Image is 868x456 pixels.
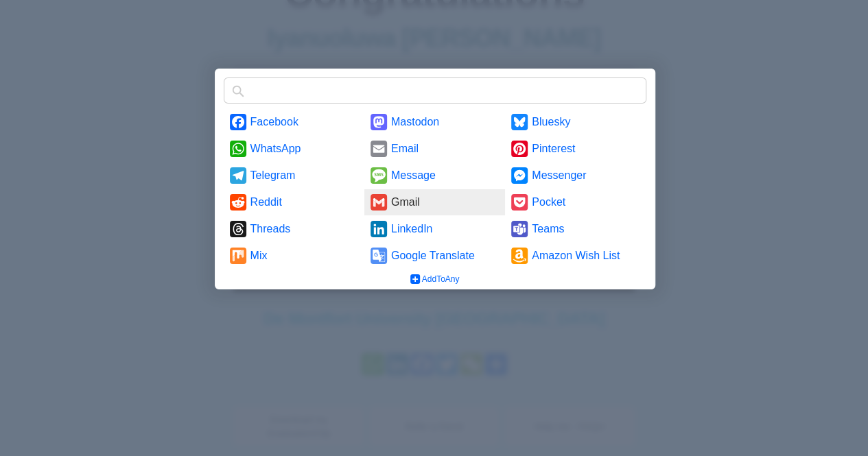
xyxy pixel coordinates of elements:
[364,109,505,135] a: Mastodon
[224,189,364,215] a: Reddit
[401,269,469,289] a: AddToAny
[505,136,646,162] a: Pinterest
[224,216,364,242] a: Threads
[364,163,505,189] a: Message
[364,243,505,269] a: Google Translate
[364,136,505,162] a: Email
[505,109,646,135] a: Bluesky
[224,243,364,269] a: Mix
[224,163,364,189] a: Telegram
[505,189,646,215] a: Pocket
[364,189,505,215] a: Gmail
[215,69,655,289] div: Share
[505,243,646,269] a: Amazon Wish List
[505,163,646,189] a: Messenger
[224,109,364,135] a: Facebook
[224,136,364,162] a: WhatsApp
[364,216,505,242] a: LinkedIn
[505,216,646,242] a: Teams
